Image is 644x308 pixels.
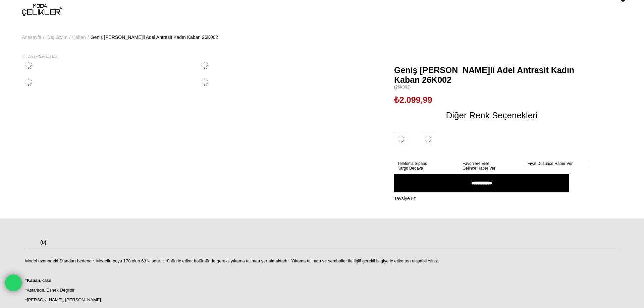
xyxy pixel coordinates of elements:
img: logo [22,4,62,16]
li: > [72,20,90,54]
li: > [47,20,72,54]
span: Model üzerindeki Standart bedendir. Modelin boyu 178 olup 63 kilodur. Ürünün iç etiket bölümünde ... [25,258,439,263]
img: Adel Kaban 26K002 [198,75,211,89]
span: Gelince Haber Ver [463,166,495,171]
img: Adel Kaban 26K002 [198,59,211,72]
a: Gelince Haber Ver [463,166,521,171]
a: Kargo Bedava [397,166,456,171]
span: Diğer Renk Seçenekleri [446,110,537,121]
span: * Kaşe [25,278,51,283]
b: , [40,278,42,283]
strong: Kaban [27,278,40,283]
img: Geniş Yaka Kemerli Adel Camel Kadın Kaban 26K002 [421,132,435,146]
span: Fiyat Düşünce Haber Ver [528,161,573,166]
img: Geniş Yaka Kemerli Adel Gri Kadın Kaban 26K002 [394,132,408,146]
li: > [22,20,46,54]
img: Adel Kaban 26K002 [22,75,35,89]
span: Telefonla Sipariş [397,161,427,166]
span: ₺2.099,99 [394,95,432,105]
a: Fiyat Düşünce Haber Ver [528,161,586,166]
a: Telefonla Sipariş [397,161,456,166]
a: Geniş [PERSON_NAME]li Adel Antrasit Kadın Kaban 26K002 [91,20,218,54]
a: Dış Giyim [47,20,68,54]
a: (0) [40,239,46,247]
img: Adel Kaban 26K002 [22,59,35,72]
span: Tavsiye Et [394,196,416,201]
span: *Astarlıdır, Esnek Değildir [25,288,74,293]
a: Kaban [72,20,86,54]
span: (26K002) [394,85,589,90]
a: Favorilere Ekle [463,161,521,166]
a: Anasayfa [22,20,41,54]
span: *[PERSON_NAME], [PERSON_NAME] [25,297,101,302]
span: Kargo Bedava [397,166,423,171]
span: Geniş [PERSON_NAME]li Adel Antrasit Kadın Kaban 26K002 [394,65,589,85]
span: Favorilere Ekle [463,161,489,166]
span: (0) [40,239,46,245]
